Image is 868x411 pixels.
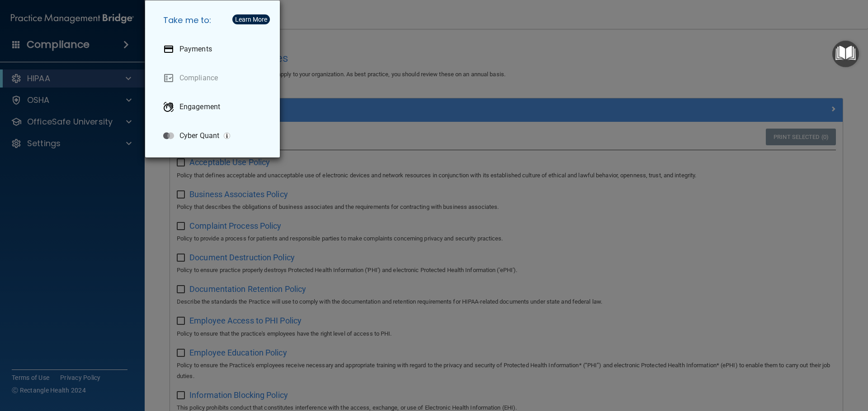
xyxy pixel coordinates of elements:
button: Learn More [232,14,270,24]
a: Payments [156,37,273,62]
p: Cyber Quant [179,131,219,140]
p: Engagement [179,102,220,111]
a: Engagement [156,94,273,120]
h5: Take me to: [156,8,273,33]
a: Cyber Quant [156,123,273,148]
div: Learn More [235,16,267,23]
a: Compliance [156,65,273,91]
p: Payments [179,45,212,54]
button: Open Resource Center [832,41,859,67]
